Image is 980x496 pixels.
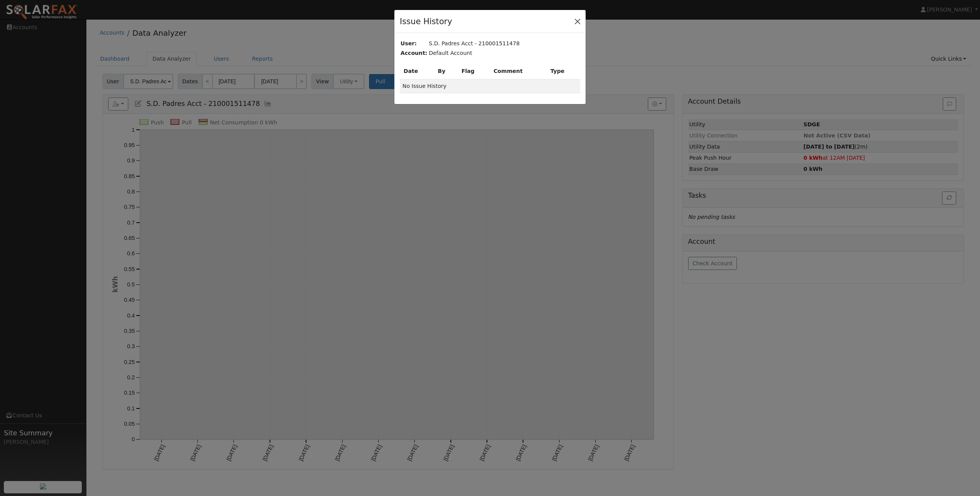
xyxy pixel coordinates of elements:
td: Default Account [428,48,580,58]
th: Date [400,63,434,79]
b: Account: [401,50,427,56]
b: User: [401,40,417,46]
td: S.D. Padres Acct - 210001511478 [428,39,580,48]
th: By [434,63,458,79]
h4: Issue History [400,15,452,28]
button: Close [572,16,583,26]
th: Type [546,63,580,79]
td: No Issue History [400,79,580,93]
th: Flag [458,63,490,79]
th: Comment [490,63,546,79]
